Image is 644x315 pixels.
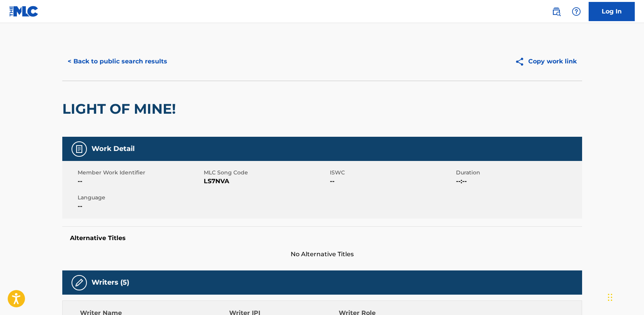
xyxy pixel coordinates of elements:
h5: Alternative Titles [70,234,574,242]
span: No Alternative Titles [62,250,582,259]
h5: Work Detail [92,144,135,153]
button: < Back to public search results [62,52,173,71]
img: help [572,7,581,16]
span: -- [330,177,454,186]
a: Log In [589,2,635,21]
img: search [552,7,561,16]
span: MLC Song Code [204,169,328,177]
div: Help [569,4,584,19]
a: Public Search [549,4,564,19]
h2: LIGHT OF MINE! [62,100,180,118]
img: MLC Logo [9,6,39,17]
img: Work Detail [75,144,84,154]
span: -- [78,202,202,211]
iframe: Resource Center [622,202,644,264]
iframe: Chat Widget [606,278,644,315]
h5: Writers (5) [92,278,129,287]
img: Writers [75,278,84,287]
span: LS7NVA [204,177,328,186]
span: -- [78,177,202,186]
button: Copy work link [509,52,582,71]
img: Copy work link [515,57,528,66]
div: Drag [608,286,612,309]
span: Member Work Identifier [78,169,202,177]
span: --:-- [456,177,580,186]
span: Duration [456,169,580,177]
span: Language [78,194,202,202]
span: ISWC [330,169,454,177]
